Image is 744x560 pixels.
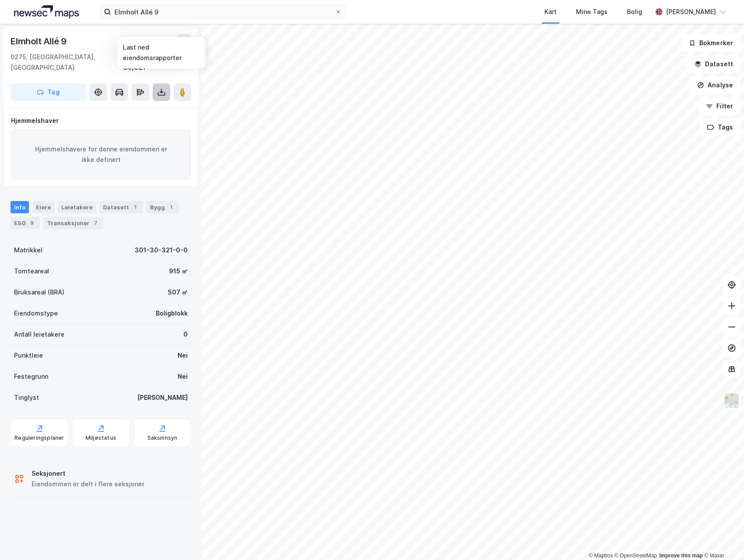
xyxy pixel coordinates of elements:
input: Søk på adresse, matrikkel, gårdeiere, leietakere eller personer [111,5,335,18]
button: Analyse [690,76,740,94]
div: Datasett [100,201,143,213]
div: Hjemmelshavere for denne eiendommen er ikke definert [11,129,191,179]
div: Kart [544,7,557,17]
a: Mapbox [589,553,613,559]
div: Nei [178,350,188,361]
div: Nei [178,371,188,382]
div: Tomteareal [14,266,49,276]
img: logo.a4113a55bc3d86da70a041830d287a7e.svg [14,5,79,18]
div: 1 [131,203,139,212]
div: 7 [91,219,100,227]
div: 915 ㎡ [169,266,188,276]
div: [GEOGRAPHIC_DATA], 30/321 [123,52,191,73]
div: Punktleie [14,350,43,361]
a: Improve this map [659,553,703,559]
div: Elmholt Allé 9 [11,34,68,48]
div: Matrikkel [14,245,43,255]
div: Transaksjoner [43,217,104,229]
img: Z [723,392,740,409]
div: Bruksareal (BRA) [14,287,64,298]
div: Mine Tags [576,7,608,17]
div: Kontrollprogram for chat [700,518,744,560]
div: Seksjonert [32,468,144,479]
div: Festegrunn [14,371,48,382]
div: Leietakere [58,201,96,213]
button: Tags [700,118,740,136]
div: Reguleringsplaner [14,434,64,442]
button: Tag [11,83,86,101]
div: 0275, [GEOGRAPHIC_DATA], [GEOGRAPHIC_DATA] [11,52,123,73]
div: Bolig [627,7,642,17]
div: ESG [11,217,40,229]
button: Bokmerker [681,34,740,52]
a: OpenStreetMap [615,553,657,559]
div: Boligblokk [156,308,188,319]
div: 507 ㎡ [168,287,188,298]
div: 1 [167,203,175,212]
div: Info [11,201,29,213]
div: Hjemmelshaver [11,115,191,126]
div: Tinglyst [14,392,39,403]
div: 301-30-321-0-0 [135,245,188,255]
div: Antall leietakere [14,329,64,340]
div: [PERSON_NAME] [137,392,188,403]
div: Saksinnsyn [147,434,178,442]
div: [PERSON_NAME] [666,7,716,17]
div: Miljøstatus [86,434,116,442]
iframe: Chat Widget [700,518,744,560]
div: 0 [183,329,188,340]
div: Eiendomstype [14,308,58,319]
div: Bygg [147,201,179,213]
div: Eiendommen er delt i flere seksjoner [32,479,144,489]
div: 9 [28,219,36,227]
button: Filter [698,97,740,115]
div: Eiere [32,201,54,213]
button: Datasett [687,55,740,73]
